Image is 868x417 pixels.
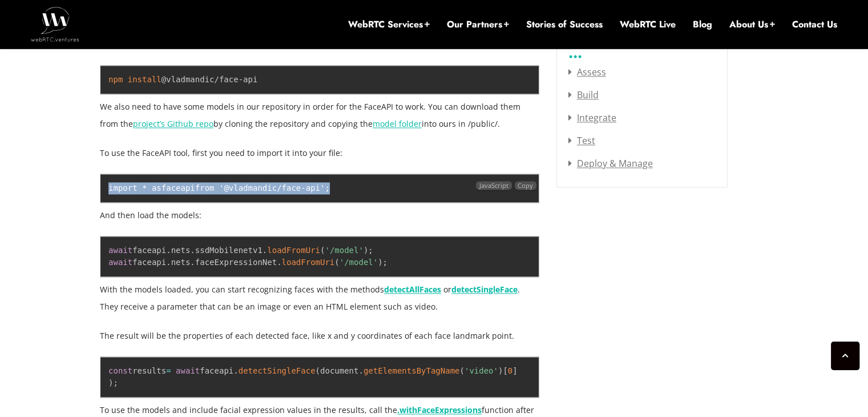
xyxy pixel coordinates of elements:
span: ; [383,258,387,267]
span: . [166,258,171,267]
a: WebRTC Live [620,18,676,31]
span: ) [378,258,382,267]
span: . [277,258,281,267]
a: Integrate [568,111,616,124]
span: JavaScript [476,181,511,190]
p: With the models loaded, you can start recognizing faces with the methods or . They receive a para... [100,281,539,315]
span: ; [325,183,329,193]
span: ( [334,258,339,267]
span: loadFromUri [267,246,320,255]
span: '@vladmandic/face-api' [219,183,325,193]
a: Stories of Success [526,18,603,31]
span: ) [364,246,368,255]
span: Copy [518,181,533,190]
span: await [108,246,132,255]
a: Assess [568,66,606,78]
span: const [108,366,132,375]
span: . [190,246,195,255]
span: . [263,246,267,255]
a: Contact Us [792,18,837,31]
span: . [233,366,238,375]
span: ) [108,378,113,387]
span: ; [368,246,373,255]
span: install [128,75,162,84]
p: To use the FaceAPI tool, first you need to import it into your file: [100,145,539,162]
p: And then load the models: [100,207,539,224]
a: About Us [729,18,775,31]
span: loadFromUri [282,258,335,267]
span: await [176,366,200,375]
a: WebRTC Services [348,18,430,31]
code: faceapi nets ssdMobilenetv1 faceapi nets faceExpressionNet [108,246,387,267]
a: model folder [373,118,422,129]
span: from [195,183,215,193]
span: . [166,246,171,255]
span: = [166,366,171,375]
span: . [358,366,363,375]
code: faceapi [108,183,330,193]
span: getElementsByTagName [364,366,460,375]
p: We also need to have some models in our repository in order for the FaceAPI to work. You can down... [100,98,539,133]
span: . [190,258,195,267]
a: detectSingleFace [451,284,518,295]
img: WebRTC.ventures [31,7,79,41]
span: detectSingleFace [239,366,316,375]
a: .withFaceExpressions [397,404,482,415]
code: results faceapi document [108,366,518,387]
span: '/model' [325,246,363,255]
span: '/model' [340,258,378,267]
span: npm [108,75,123,84]
a: Blog [693,18,712,31]
span: ; [113,378,118,387]
span: import [108,183,138,193]
p: The result will be the properties of each detected face, like x and y coordinates of each face la... [100,327,539,344]
a: Our Partners [447,18,509,31]
span: 'video' [465,366,498,375]
a: project’s Github repo [133,118,213,129]
a: Deploy & Manage [568,157,653,170]
span: ( [320,246,325,255]
a: detectAllFaces [384,284,441,295]
span: ( [316,366,320,375]
span: as [152,183,162,193]
code: @vladmandic/face-api [108,75,257,84]
a: Test [568,134,595,147]
span: await [108,258,132,267]
label: WebRTC Services [568,31,693,57]
span: ( [459,366,464,375]
button: Copy [515,181,536,190]
a: Build [568,89,599,101]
